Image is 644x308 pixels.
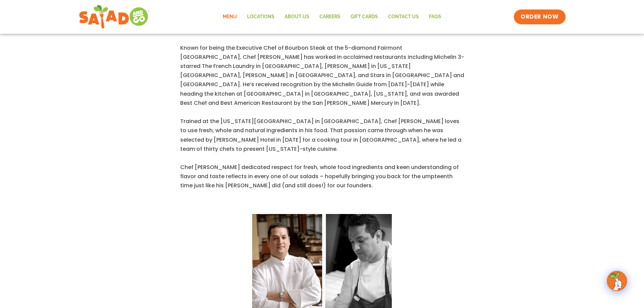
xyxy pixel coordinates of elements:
[218,9,242,25] a: Menu
[180,117,464,153] p: Trained at the [US_STATE][GEOGRAPHIC_DATA] in [GEOGRAPHIC_DATA], Chef [PERSON_NAME] loves to use ...
[521,13,558,21] span: ORDER NOW
[514,9,565,24] a: ORDER NOW
[242,9,280,25] a: Locations
[424,9,446,25] a: FAQs
[280,9,314,25] a: About Us
[180,43,464,108] p: Known for being the Executive Chef of Bourbon Steak at the 5-diamond Fairmont [GEOGRAPHIC_DATA], ...
[218,9,446,25] nav: Menu
[383,9,424,25] a: Contact Us
[180,163,464,190] p: Chef [PERSON_NAME] dedicated respect for fresh, whole food ingredients and keen understanding of ...
[345,9,383,25] a: GIFT CARDS
[79,3,150,30] img: new-SAG-logo-768×292
[607,271,626,290] img: wpChatIcon
[314,9,345,25] a: Careers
